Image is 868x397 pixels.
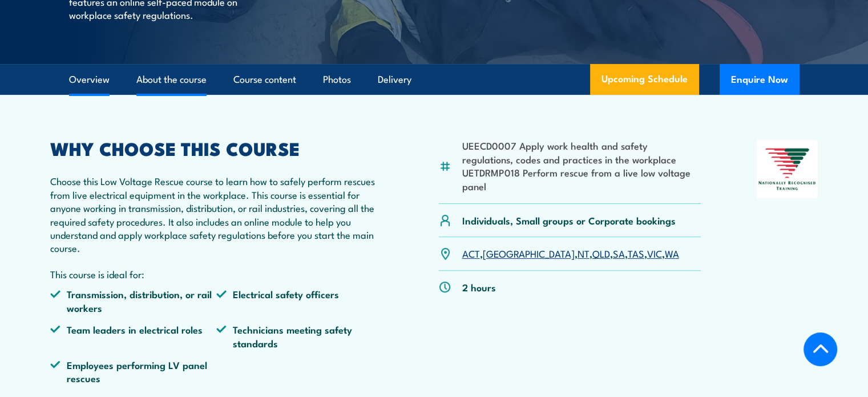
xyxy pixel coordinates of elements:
[462,166,701,193] li: UETDRMP018 Perform rescue from a live low voltage panel
[69,65,110,95] a: Overview
[628,246,644,260] a: TAS
[462,214,676,227] p: Individuals, Small groups or Corporate bookings
[462,247,679,260] p: , , , , , , ,
[613,246,625,260] a: SA
[50,323,217,350] li: Team leaders in electrical roles
[233,65,296,95] a: Course content
[50,140,383,156] h2: WHY CHOOSE THIS COURSE
[462,246,480,260] a: ACT
[590,64,699,95] a: Upcoming Schedule
[757,140,818,198] img: Nationally Recognised Training logo.
[592,246,610,260] a: QLD
[50,174,383,254] p: Choose this Low Voltage Rescue course to learn how to safely perform rescues from live electrical...
[136,65,207,95] a: About the course
[462,280,496,294] p: 2 hours
[50,358,217,385] li: Employees performing LV panel rescues
[665,246,679,260] a: WA
[483,246,575,260] a: [GEOGRAPHIC_DATA]
[50,287,217,314] li: Transmission, distribution, or rail workers
[50,267,383,280] p: This course is ideal for:
[323,65,351,95] a: Photos
[216,287,383,314] li: Electrical safety officers
[647,246,662,260] a: VIC
[378,65,411,95] a: Delivery
[216,323,383,350] li: Technicians meeting safety standards
[462,139,701,166] li: UEECD0007 Apply work health and safety regulations, codes and practices in the workplace
[720,64,800,95] button: Enquire Now
[578,246,590,260] a: NT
